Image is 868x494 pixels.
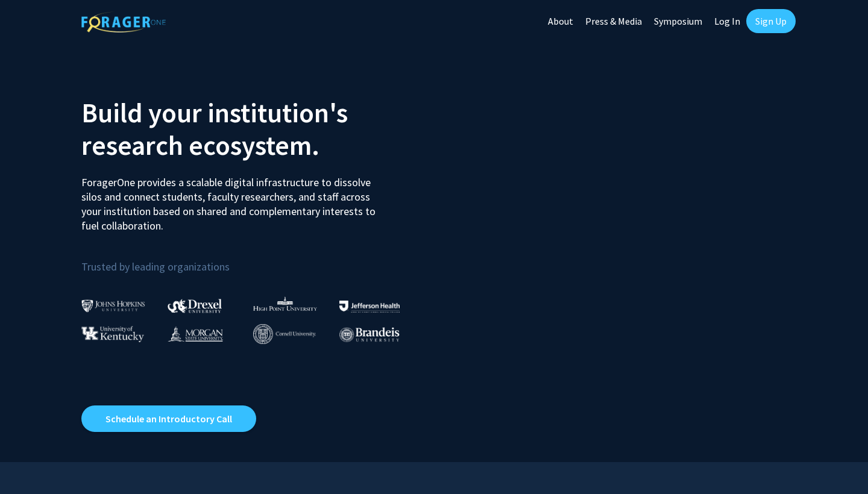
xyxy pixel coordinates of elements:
[81,299,145,312] img: Johns Hopkins University
[81,405,256,432] a: Opens in a new tab
[253,324,316,344] img: Cornell University
[168,299,222,313] img: Drexel University
[253,296,317,311] img: High Point University
[81,166,384,233] p: ForagerOne provides a scalable digital infrastructure to dissolve silos and connect students, fac...
[339,327,400,342] img: Brandeis University
[168,326,223,342] img: Morgan State University
[81,96,425,161] h2: Build your institution's research ecosystem.
[339,301,400,312] img: Thomas Jefferson University
[81,243,425,276] p: Trusted by leading organizations
[81,326,144,342] img: University of Kentucky
[746,9,796,33] a: Sign Up
[81,11,166,33] img: ForagerOne Logo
